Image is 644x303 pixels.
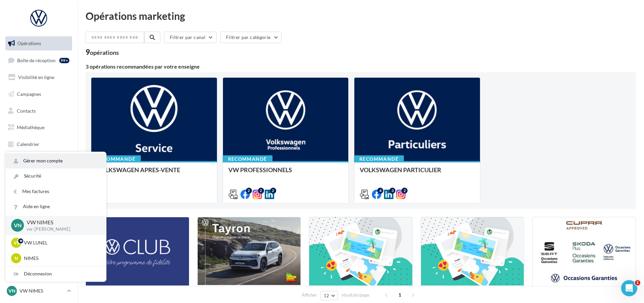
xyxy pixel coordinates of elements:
a: Contacts [4,104,73,118]
p: NIMES [24,255,98,262]
div: Recommandé [223,155,272,163]
p: vw-[PERSON_NAME] [27,226,95,232]
span: Visibilité en ligne [18,74,54,80]
a: Sécurité [6,168,106,184]
span: 12 [324,293,329,298]
div: Recommandé [91,155,141,163]
a: Visibilité en ligne [4,70,73,84]
a: Aide en ligne [6,199,106,214]
span: 1 [635,280,640,286]
span: VOLKSWAGEN APRES-VENTE [97,166,180,174]
span: VOLKSWAGEN PARTICULIER [360,166,441,174]
span: VN [14,222,22,229]
a: Mes factures [6,184,106,199]
div: Opérations marketing [86,11,636,21]
iframe: Intercom live chat [621,280,637,296]
span: Calendrier [17,141,39,147]
span: Campagnes [17,91,41,97]
div: Déconnexion [6,266,106,281]
div: 4 [377,188,383,194]
div: 2 [401,188,408,194]
div: 99+ [59,58,69,63]
div: opérations [90,49,119,55]
span: Médiathèque [17,124,44,130]
div: 3 opérations recommandées par votre enseigne [86,64,636,69]
span: Contacts [17,108,36,113]
button: Filtrer par canal [164,32,217,43]
div: 2 [270,188,276,194]
span: Opérations [18,40,41,46]
p: VW NIMES [20,288,64,294]
span: résultats/page [342,292,369,298]
a: Calendrier [4,137,73,151]
span: VL [13,239,19,246]
span: VN [8,288,15,294]
a: Campagnes [4,87,73,101]
button: Filtrer par catégorie [220,32,282,43]
p: VW LUNEL [24,239,98,246]
a: VN VW NIMES [5,285,72,297]
a: PLV et print personnalisable [4,154,73,174]
div: 2 [258,188,264,194]
div: 2 [246,188,252,194]
a: Campagnes DataOnDemand [4,176,73,196]
span: Afficher [302,292,317,298]
a: Opérations [4,36,73,50]
div: Recommandé [354,155,404,163]
p: VW NIMES [27,219,95,226]
span: VW PROFESSIONNELS [228,166,292,174]
span: N [14,255,18,262]
a: Médiathèque [4,120,73,135]
span: Boîte de réception [17,57,56,63]
a: Boîte de réception99+ [4,53,73,68]
div: 9 [86,48,119,56]
button: 12 [321,291,338,300]
div: 3 [389,188,395,194]
a: Gérer mon compte [6,153,106,168]
span: 1 [394,290,405,300]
